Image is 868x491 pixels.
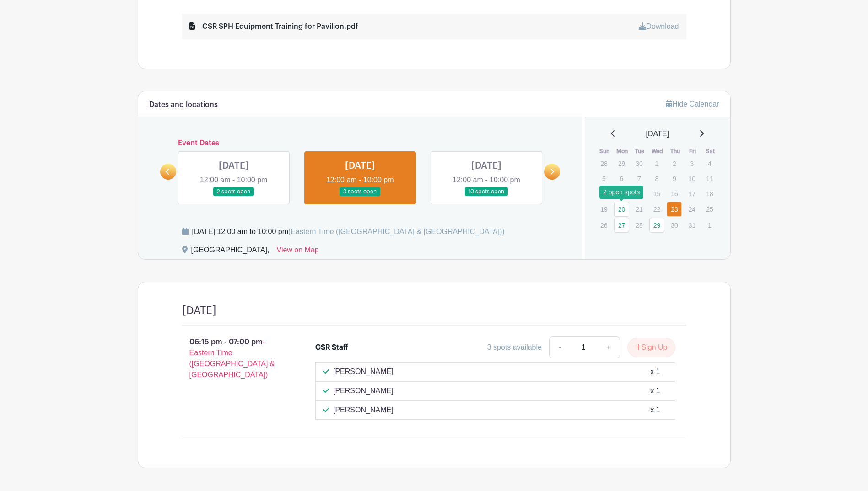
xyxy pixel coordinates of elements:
div: CSR SPH Equipment Training for Pavilion.pdf [189,21,358,32]
div: [GEOGRAPHIC_DATA], [191,245,270,259]
div: 2 open spots [599,186,643,199]
p: 4 [702,156,717,171]
p: 28 [631,218,647,232]
p: 6 [614,171,629,186]
p: 3 [685,156,700,171]
a: View on Map [277,245,319,259]
p: [PERSON_NAME] [333,405,394,416]
h6: Dates and locations [149,101,218,109]
p: 19 [596,202,611,216]
p: 16 [667,187,682,201]
p: 18 [702,187,717,201]
th: Mon [614,147,631,156]
p: 8 [649,171,664,186]
p: 17 [685,187,700,201]
p: 7 [631,171,647,186]
p: [PERSON_NAME] [333,366,394,377]
div: [DATE] 12:00 am to 10:00 pm [192,226,505,237]
h4: [DATE] [182,304,216,317]
p: 30 [667,218,682,232]
div: x 1 [650,366,660,377]
h6: Event Dates [176,139,545,148]
div: 3 spots available [487,342,542,353]
p: 22 [649,202,664,216]
p: 24 [685,202,700,216]
a: - [549,336,570,358]
p: 15 [649,187,664,201]
th: Wed [649,147,667,156]
th: Sat [701,147,719,156]
th: Thu [666,147,684,156]
p: 06:15 pm - 07:00 pm [167,333,301,384]
div: x 1 [650,385,660,396]
a: Hide Calendar [666,100,719,108]
th: Fri [684,147,702,156]
a: 29 [649,218,664,233]
p: 26 [596,218,611,232]
a: 27 [614,218,629,233]
p: 10 [685,171,700,186]
p: 21 [631,202,647,216]
a: + [597,336,620,358]
p: 12 [596,187,611,201]
button: Sign Up [627,338,675,357]
span: - Eastern Time ([GEOGRAPHIC_DATA] & [GEOGRAPHIC_DATA]) [189,338,275,379]
p: 2 [667,156,682,171]
th: Sun [596,147,614,156]
a: 23 [667,202,682,217]
p: [PERSON_NAME] [333,385,394,396]
span: (Eastern Time ([GEOGRAPHIC_DATA] & [GEOGRAPHIC_DATA])) [288,228,505,235]
div: x 1 [650,405,660,416]
p: 29 [614,156,629,171]
div: CSR Staff [315,342,348,353]
p: 31 [685,218,700,232]
a: 20 [614,202,629,217]
p: 1 [649,156,664,171]
th: Tue [631,147,649,156]
p: 30 [631,156,647,171]
span: [DATE] [646,128,669,139]
a: Download [639,22,679,30]
p: 28 [596,156,611,171]
p: 25 [702,202,717,216]
p: 11 [702,171,717,186]
p: 5 [596,171,611,186]
p: 1 [702,218,717,232]
p: 9 [667,171,682,186]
